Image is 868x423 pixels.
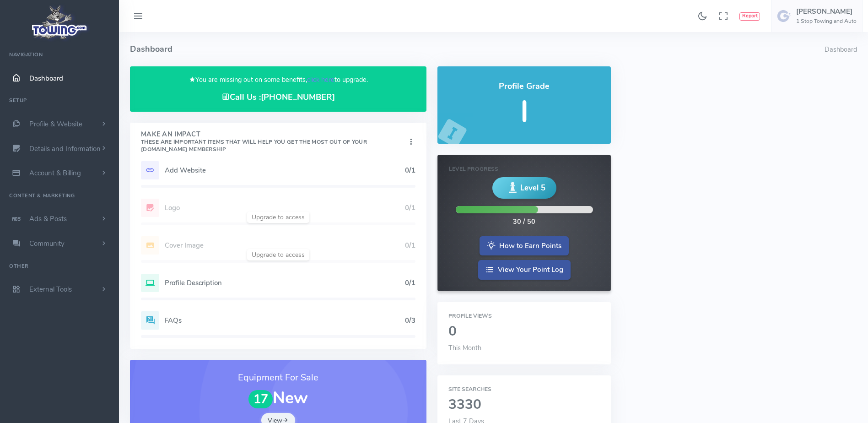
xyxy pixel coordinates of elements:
[796,18,857,24] h6: 1 Stop Towing and Auto
[29,239,65,248] span: Community
[29,3,91,42] img: logo
[141,371,415,385] h3: Equipment For Sale
[165,279,405,287] h5: Profile Description
[29,214,67,223] span: Ads & Posts
[29,285,72,294] span: External Tools
[130,32,825,66] h4: Dashboard
[405,317,415,324] h5: 0/3
[165,317,405,324] h5: FAQs
[405,279,415,287] h5: 0/1
[825,45,857,55] li: Dashboard
[777,9,792,23] img: user-image
[448,82,600,91] h4: Profile Grade
[448,343,481,352] span: This Month
[796,8,857,15] h5: [PERSON_NAME]
[405,167,415,174] h5: 0/1
[141,138,367,153] small: These are important items that will help you get the most out of your [DOMAIN_NAME] Membership
[480,236,569,256] a: How to Earn Points
[513,217,535,227] div: 30 / 50
[141,92,415,102] h4: Call Us :
[261,92,335,103] a: [PHONE_NUMBER]
[520,182,545,194] span: Level 5
[141,131,406,153] h4: Make An Impact
[141,389,415,408] h1: New
[448,96,600,128] h5: I
[739,12,760,21] button: Report
[307,75,334,84] a: click here
[248,390,273,409] span: 17
[478,260,571,280] a: View Your Point Log
[29,144,101,153] span: Details and Information
[165,167,405,174] h5: Add Website
[449,166,599,172] h6: Level Progress
[448,324,600,339] h2: 0
[29,119,82,129] span: Profile & Website
[141,75,415,85] p: You are missing out on some benefits, to upgrade.
[448,386,600,392] h6: Site Searches
[448,397,600,412] h2: 3330
[448,313,600,319] h6: Profile Views
[29,168,81,178] span: Account & Billing
[29,74,63,83] span: Dashboard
